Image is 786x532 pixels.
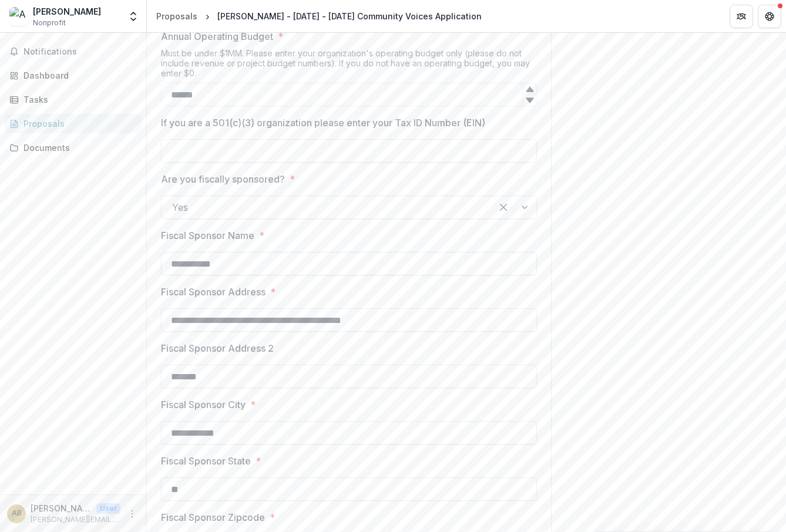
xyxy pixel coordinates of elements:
button: Notifications [5,42,142,61]
button: More [125,507,139,521]
p: Fiscal Sponsor Address [161,285,266,299]
button: Open entity switcher [125,5,142,28]
div: Proposals [156,10,197,22]
p: Fiscal Sponsor Zipcode [161,510,265,524]
div: Must be under $1MM. Please enter your organization's operating budget only (please do not include... [161,48,537,83]
div: Dashboard [23,69,132,82]
p: Fiscal Sponsor Name [161,228,254,243]
span: Notifications [23,47,137,57]
a: Proposals [152,8,202,25]
p: Fiscal Sponsor Address 2 [161,341,274,355]
p: Are you fiscally sponsored? [161,172,285,186]
p: Fiscal Sponsor State [161,454,251,468]
p: [PERSON_NAME][EMAIL_ADDRESS][DOMAIN_NAME] [31,514,120,525]
p: Annual Operating Budget [161,29,273,43]
p: User [96,503,120,514]
p: [PERSON_NAME] [31,502,92,514]
button: Get Help [758,5,781,28]
a: Documents [5,138,142,157]
img: Aaron Brokenbough [9,7,28,26]
a: Dashboard [5,66,142,85]
div: [PERSON_NAME] [33,5,101,18]
div: Clear selected options [494,198,513,217]
nav: breadcrumb [152,8,486,25]
div: Documents [23,142,132,154]
a: Proposals [5,114,142,133]
button: Partners [730,5,753,28]
div: [PERSON_NAME] - [DATE] - [DATE] Community Voices Application [217,10,482,22]
div: Aaron Brokenbough [12,510,22,517]
p: Fiscal Sponsor City [161,398,246,412]
span: Nonprofit [33,18,66,28]
div: Tasks [23,93,132,106]
a: Tasks [5,90,142,109]
p: If you are a 501(c)(3) organization please enter your Tax ID Number (EIN) [161,116,485,130]
div: Proposals [23,117,132,130]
